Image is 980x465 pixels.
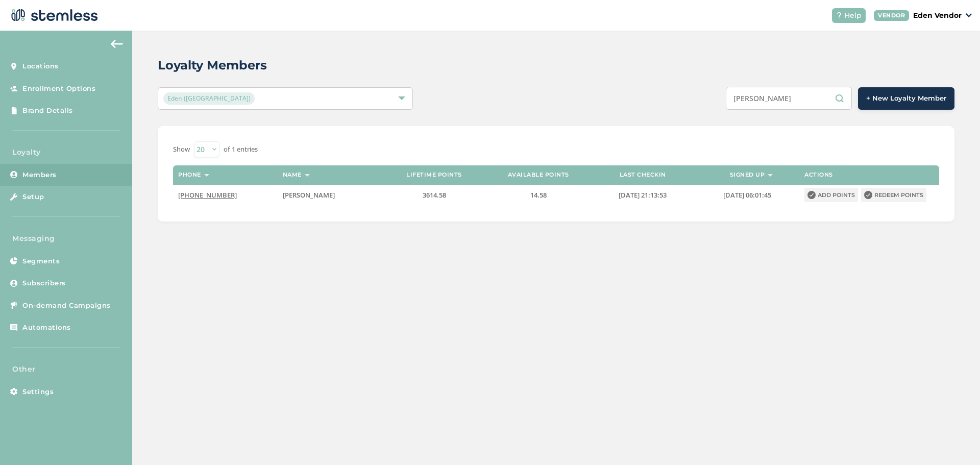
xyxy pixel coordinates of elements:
button: Add points [804,188,858,202]
span: Eden ([GEOGRAPHIC_DATA]) [163,92,255,105]
label: 14.58 [492,191,585,200]
span: 3614.58 [423,190,446,200]
p: Eden Vendor [913,10,962,21]
h2: Loyalty Members [158,56,267,75]
input: Search [726,87,852,110]
label: (918) 998-2220 [178,191,272,200]
img: icon-arrow-back-accent-c549486e.svg [111,40,123,48]
img: icon_down-arrow-small-66adaf34.svg [966,13,972,17]
label: of 1 entries [224,144,258,155]
label: Show [173,144,190,155]
label: Name [283,172,302,178]
span: 14.58 [530,190,547,200]
span: Help [844,10,862,21]
span: On-demand Campaigns [22,301,111,311]
span: Brand Details [22,106,73,116]
span: Members [22,170,57,180]
img: icon-sort-1e1d7615.svg [305,174,310,177]
span: Segments [22,256,60,266]
label: Lifetime points [406,172,462,178]
span: Subscribers [22,278,66,288]
iframe: Chat Widget [929,416,980,465]
span: Settings [22,387,54,397]
label: Joe Vinsen Mchenry [283,191,377,200]
span: [DATE] 06:01:45 [723,190,771,200]
span: [PERSON_NAME] [283,190,335,200]
span: Setup [22,192,44,202]
span: Automations [22,323,71,333]
span: [DATE] 21:13:53 [619,190,667,200]
label: 2025-09-10 21:13:53 [596,191,690,200]
label: Signed up [730,172,765,178]
img: icon-sort-1e1d7615.svg [768,174,773,177]
label: 2024-01-22 06:01:45 [700,191,794,200]
th: Actions [799,165,939,185]
label: 3614.58 [387,191,481,200]
img: icon-sort-1e1d7615.svg [204,174,209,177]
label: Available points [508,172,569,178]
button: Redeem points [861,188,926,202]
button: + New Loyalty Member [858,87,954,110]
img: logo-dark-0685b13c.svg [8,5,98,26]
label: Phone [178,172,201,178]
span: Locations [22,61,59,71]
div: VENDOR [874,10,909,21]
span: + New Loyalty Member [866,93,946,104]
img: icon-help-white-03924b79.svg [836,12,842,18]
span: Enrollment Options [22,84,95,94]
label: Last checkin [620,172,666,178]
span: [PHONE_NUMBER] [178,190,237,200]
